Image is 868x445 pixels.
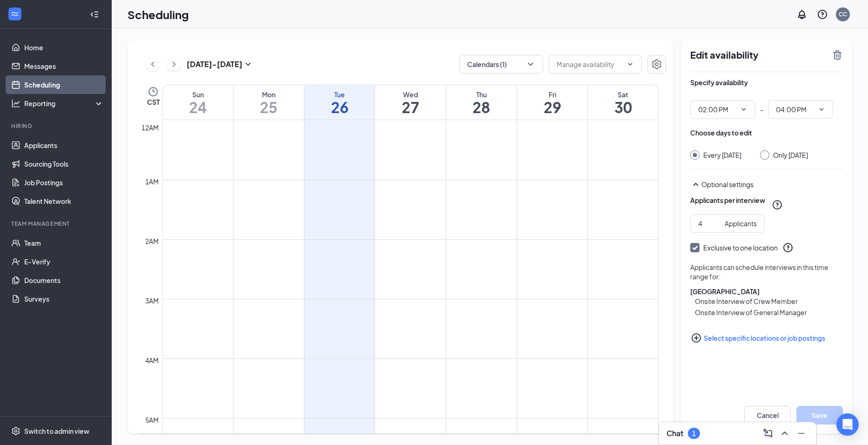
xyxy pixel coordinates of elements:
div: Reporting [24,99,104,108]
svg: QuestionInfo [817,9,828,20]
span: CST [147,97,160,107]
a: Applicants [24,136,104,155]
h1: 25 [234,99,304,115]
svg: Clock [148,86,159,97]
h1: 26 [304,99,375,115]
h3: Chat [666,428,683,438]
a: August 26, 2025 [304,85,375,120]
a: Talent Network [24,192,104,210]
a: Job Postings [24,173,104,192]
svg: Notifications [796,9,807,20]
div: Specify availability [690,78,748,87]
button: Select specific locations or job postingsPlusCircle [690,329,843,347]
button: Cancel [744,406,791,425]
div: Choose days to edit [690,128,752,137]
a: August 30, 2025 [588,85,658,120]
div: Sun [163,90,233,99]
div: Sat [588,90,658,99]
a: Surveys [24,290,104,308]
svg: QuestionInfo [782,242,794,253]
button: Minimize [794,426,809,441]
h1: 24 [163,99,233,115]
a: E-Verify [24,252,104,271]
div: Tue [304,90,375,99]
a: Sourcing Tools [24,155,104,173]
a: Scheduling [24,75,104,94]
h1: 27 [375,99,445,115]
div: Team Management [11,220,102,228]
div: Open Intercom Messenger [836,413,859,436]
div: [GEOGRAPHIC_DATA] [690,287,843,296]
div: Wed [375,90,445,99]
div: - [690,100,843,119]
svg: SmallChevronDown [242,59,254,70]
div: Optional settings [701,180,843,189]
button: Save [796,406,843,425]
div: 3am [143,296,161,306]
div: Optional settings [690,179,843,190]
svg: ChevronDown [526,60,535,69]
svg: Collapse [90,10,99,19]
div: 12am [140,122,161,133]
div: CC [839,10,847,18]
h2: Edit availability [690,49,826,61]
div: Applicants can schedule interviews in this time range for: [690,263,843,281]
a: August 25, 2025 [234,85,304,120]
div: 4am [143,355,161,365]
div: Every [DATE] [703,150,741,160]
h3: [DATE] - [DATE] [187,59,242,69]
input: Manage availability [557,59,623,69]
svg: ChevronDown [626,61,634,68]
button: ChevronUp [777,426,792,441]
div: Only [DATE] [773,150,808,160]
svg: PlusCircle [691,332,702,344]
a: Messages [24,57,104,75]
a: August 28, 2025 [446,85,517,120]
svg: WorkstreamLogo [10,9,20,19]
svg: QuestionInfo [772,199,783,210]
span: Onsite Interview of Crew Member [695,296,843,306]
div: 1 [692,430,696,438]
svg: ChevronDown [818,106,825,113]
div: 5am [143,415,161,425]
div: Hiring [11,122,102,130]
a: August 29, 2025 [517,85,587,120]
div: Fri [517,90,587,99]
span: Onsite Interview of General Manager [695,307,843,317]
div: Mon [234,90,304,99]
svg: Settings [11,426,20,436]
div: 1am [143,176,161,187]
svg: TrashOutline [832,49,843,61]
h1: Scheduling [128,7,189,22]
div: Exclusive to one location [703,243,778,252]
button: ChevronRight [167,57,181,71]
div: Applicants per interview [690,196,765,205]
button: Settings [647,55,666,74]
svg: ChevronLeft [148,59,157,70]
svg: Settings [651,59,662,70]
svg: Minimize [796,428,807,439]
svg: ChevronRight [169,59,179,70]
div: 2am [143,236,161,246]
a: Documents [24,271,104,290]
svg: ChevronDown [740,106,747,113]
div: Thu [446,90,517,99]
div: Switch to admin view [24,426,89,436]
a: August 27, 2025 [375,85,445,120]
div: Applicants [725,218,757,229]
h1: 29 [517,99,587,115]
svg: Analysis [11,99,20,108]
svg: ChevronUp [779,428,790,439]
button: ComposeMessage [760,426,775,441]
svg: ComposeMessage [762,428,774,439]
h1: 28 [446,99,517,115]
svg: SmallChevronUp [690,179,701,190]
button: Calendars (1)ChevronDown [459,55,543,74]
h1: 30 [588,99,658,115]
a: August 24, 2025 [163,85,233,120]
a: Team [24,234,104,252]
a: Home [24,38,104,57]
button: ChevronLeft [146,57,160,71]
